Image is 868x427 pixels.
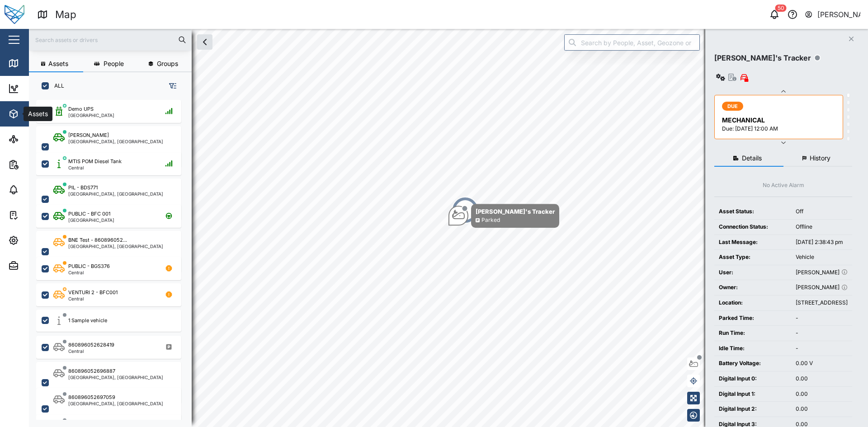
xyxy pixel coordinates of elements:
[68,165,122,170] div: Central
[68,210,110,218] div: PUBLIC - BFC 001
[68,131,109,139] div: [PERSON_NAME]
[796,390,848,399] div: 0.00
[68,139,163,144] div: [GEOGRAPHIC_DATA], [GEOGRAPHIC_DATA]
[68,236,127,244] div: BNE Test - 860896052...
[796,314,848,323] div: -
[24,185,52,195] div: Alarms
[24,109,52,119] div: Assets
[722,115,837,125] div: MECHANICAL
[564,34,700,51] input: Search by People, Asset, Geozone or Place
[727,102,738,110] span: DUE
[796,207,848,216] div: Off
[796,344,848,353] div: -
[722,125,837,133] div: Due: [DATE] 12:00 AM
[29,29,868,427] canvas: Map
[68,289,118,296] div: VENTURI 2 - BFC001
[476,207,555,216] div: [PERSON_NAME]'s Tracker
[157,61,178,67] span: Groups
[763,181,804,190] div: No Active Alarm
[68,394,115,401] div: 860896052697059
[68,158,122,165] div: MTIS POM Diesel Tank
[68,192,163,196] div: [GEOGRAPHIC_DATA], [GEOGRAPHIC_DATA]
[68,218,114,222] div: [GEOGRAPHIC_DATA]
[775,5,787,12] div: 50
[24,58,44,68] div: Map
[68,296,118,301] div: Central
[24,235,56,245] div: Settings
[68,367,115,375] div: 860896052696887
[796,268,848,277] div: [PERSON_NAME]
[719,268,787,277] div: User:
[719,223,787,231] div: Connection Status:
[68,113,114,117] div: [GEOGRAPHIC_DATA]
[448,204,559,228] div: Map marker
[804,8,861,21] button: [PERSON_NAME]
[55,7,76,23] div: Map
[796,238,848,247] div: [DATE] 2:38:43 pm
[68,105,94,113] div: Demo UPS
[719,390,787,399] div: Digital Input 1:
[796,359,848,368] div: 0.00 V
[24,84,64,94] div: Dashboard
[719,344,787,353] div: Idle Time:
[68,270,110,275] div: Central
[481,216,500,225] div: Parked
[719,207,787,216] div: Asset Status:
[742,155,762,161] span: Details
[719,405,787,413] div: Digital Input 2:
[719,359,787,368] div: Battery Voltage:
[49,82,64,89] label: ALL
[48,61,68,67] span: Assets
[796,283,848,292] div: [PERSON_NAME]
[68,263,110,270] div: PUBLIC - BGS376
[68,317,107,324] div: 1 Sample vehicle
[719,238,787,247] div: Last Message:
[5,5,24,24] img: Main Logo
[719,253,787,262] div: Asset Type:
[68,349,114,353] div: Central
[796,405,848,413] div: 0.00
[68,184,98,192] div: PIL - BDS771
[714,52,811,64] div: [PERSON_NAME]'s Tracker
[24,134,45,144] div: Sites
[719,299,787,307] div: Location:
[719,329,787,338] div: Run Time:
[719,283,787,292] div: Owner:
[24,261,50,271] div: Admin
[68,244,163,249] div: [GEOGRAPHIC_DATA], [GEOGRAPHIC_DATA]
[810,155,830,161] span: History
[796,299,848,307] div: [STREET_ADDRESS]
[796,375,848,383] div: 0.00
[719,375,787,383] div: Digital Input 0:
[719,314,787,323] div: Parked Time:
[796,329,848,338] div: -
[104,61,124,67] span: People
[68,401,163,406] div: [GEOGRAPHIC_DATA], [GEOGRAPHIC_DATA]
[24,210,48,220] div: Tasks
[68,375,163,380] div: [GEOGRAPHIC_DATA], [GEOGRAPHIC_DATA]
[796,253,848,262] div: Vehicle
[24,160,54,169] div: Reports
[68,341,114,349] div: 860896052628419
[452,197,479,224] div: Map marker
[34,33,186,47] input: Search assets or drivers
[817,9,861,20] div: [PERSON_NAME]
[36,97,191,420] div: grid
[796,223,848,231] div: Offline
